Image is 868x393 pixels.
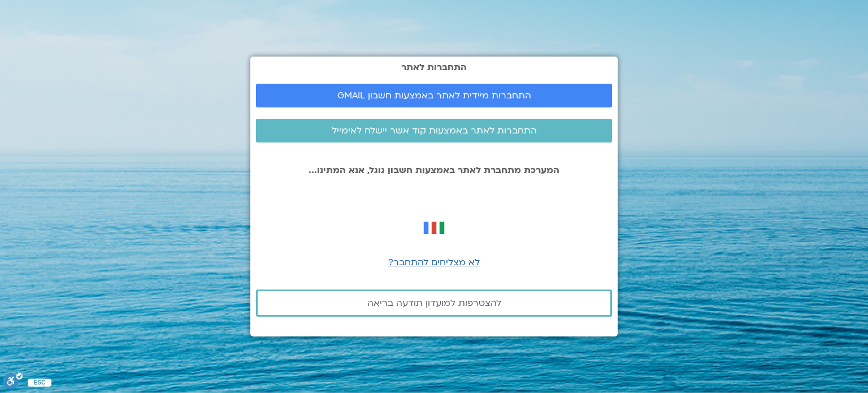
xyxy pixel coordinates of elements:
[367,298,501,308] span: להצטרפות למועדון תודעה בריאה
[388,256,480,269] a: לא מצליחים להתחבר?
[256,290,612,317] a: להצטרפות למועדון תודעה בריאה
[256,62,612,72] h2: התחברות לאתר
[256,119,612,142] a: התחברות לאתר באמצעות קוד אשר יישלח לאימייל
[337,90,531,101] span: התחברות מיידית לאתר באמצעות חשבון GMAIL
[256,165,612,175] p: המערכת מתחברת לאתר באמצעות חשבון גוגל, אנא המתינו...
[256,84,612,107] a: התחברות מיידית לאתר באמצעות חשבון GMAIL
[332,126,537,136] span: התחברות לאתר באמצעות קוד אשר יישלח לאימייל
